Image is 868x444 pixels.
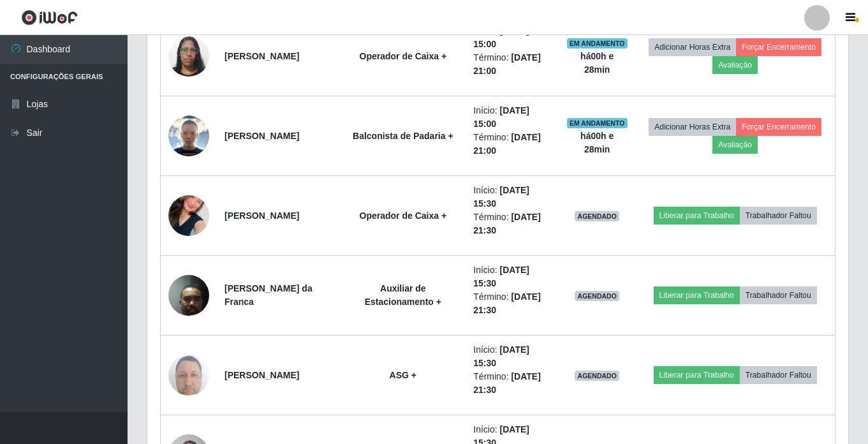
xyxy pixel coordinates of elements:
button: Trabalhador Faltou [740,207,817,225]
strong: [PERSON_NAME] da Franca [224,283,313,307]
img: 1692747616301.jpeg [168,268,209,322]
li: Início: [473,104,551,131]
span: AGENDADO [575,371,619,381]
button: Liberar para Trabalho [654,286,740,304]
strong: Operador de Caixa + [360,211,447,221]
span: AGENDADO [575,211,619,221]
li: Término: [473,370,551,397]
li: Término: [473,131,551,158]
li: Início: [473,24,551,51]
img: CoreUI Logo [21,10,78,26]
img: 1743014740776.jpeg [168,29,209,83]
button: Adicionar Horas Extra [649,38,736,56]
time: [DATE] 15:00 [473,105,529,129]
time: [DATE] 15:30 [473,185,529,209]
strong: ASG + [390,370,416,380]
span: EM ANDAMENTO [567,38,628,48]
time: [DATE] 15:30 [473,265,529,288]
button: Adicionar Horas Extra [649,118,736,136]
span: AGENDADO [575,291,619,301]
time: [DATE] 15:30 [473,344,529,368]
strong: há 00 h e 28 min [580,51,614,75]
img: 1693675362936.jpeg [168,179,209,252]
button: Forçar Encerramento [736,38,821,56]
li: Término: [473,290,551,317]
button: Trabalhador Faltou [740,366,817,384]
strong: Operador de Caixa + [360,51,447,61]
button: Trabalhador Faltou [740,286,817,304]
button: Avaliação [712,136,758,154]
li: Início: [473,184,551,211]
button: Forçar Encerramento [736,118,821,136]
strong: Balconista de Padaria + [353,131,453,141]
img: 1736086638686.jpeg [168,348,209,402]
button: Liberar para Trabalho [654,366,740,384]
strong: [PERSON_NAME] [224,370,299,380]
strong: Auxiliar de Estacionamento + [365,283,441,307]
strong: [PERSON_NAME] [224,131,299,141]
li: Início: [473,263,551,290]
span: EM ANDAMENTO [567,118,628,128]
button: Avaliação [712,56,758,74]
li: Início: [473,343,551,370]
li: Término: [473,51,551,78]
strong: [PERSON_NAME] [224,211,299,221]
button: Liberar para Trabalho [654,207,740,225]
img: 1753462456105.jpeg [168,115,209,156]
strong: [PERSON_NAME] [224,51,299,61]
li: Término: [473,211,551,237]
strong: há 00 h e 28 min [580,131,614,154]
